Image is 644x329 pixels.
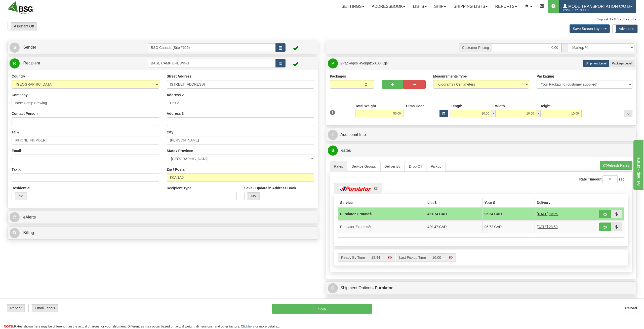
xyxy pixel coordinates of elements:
span: Recipient [23,61,40,65]
a: Deliver By [380,161,405,172]
div: ... [624,110,632,117]
th: Delivery [535,198,597,207]
label: Zip / Postal [167,167,186,172]
a: Reports [491,0,521,13]
span: 1 [330,110,335,115]
span: I [328,130,338,140]
a: Drop Off [405,161,426,172]
label: No [12,192,27,200]
span: @ [10,212,20,222]
a: Mode Transportation c/o B 2219 / DC 625 Guelph [559,0,636,13]
label: Company [12,92,28,97]
a: @ eAlerts [10,212,316,223]
span: Sender [23,45,36,49]
span: Packages - [340,58,388,68]
label: Address 2 [167,92,184,97]
div: Support: 1 - 855 - 55 - 2SHIP [8,17,636,22]
span: R [10,58,20,68]
span: O [328,283,338,293]
label: Packaging [537,74,554,79]
label: Packages [330,74,346,79]
a: IAdditional Info [328,130,634,140]
label: Email Labels [29,304,58,312]
label: Recipient Type [167,186,192,191]
label: Width [495,103,505,108]
button: Reload [622,304,640,312]
label: Contact Person [12,111,37,116]
span: Kgs [382,61,388,65]
th: Your $ [482,198,535,207]
span: Customer Pricing [459,43,492,52]
button: Ship [272,304,372,314]
label: State / Province [167,148,193,153]
span: x [537,110,540,117]
label: City [167,130,173,135]
span: Mode Transportation c/o B [567,4,630,9]
a: here [248,324,255,328]
iframe: chat widget [632,139,643,190]
label: sec. [619,177,625,182]
a: Service Groups [348,161,380,172]
label: Dims Code [406,103,424,108]
span: Package Level [612,62,632,65]
span: 2219 / DC 625 Guelph [563,8,601,13]
strong: - Purolator [372,286,393,290]
a: Shipping lists [450,0,491,13]
label: Height [540,103,551,108]
th: Service [338,198,425,207]
label: Email [12,148,21,153]
a: Pickup [427,161,446,172]
a: Rates [330,161,347,172]
label: Length [451,103,462,108]
span: NOTE: [4,324,14,328]
td: Purolator Express® [338,220,425,233]
a: R Recipient [10,58,132,68]
a: B Billing [10,228,316,238]
label: Assistant Off [8,22,37,30]
span: 2 [340,61,342,65]
label: Tel # [12,130,19,135]
img: logo2219.jpg [8,1,33,14]
span: eAlerts [23,215,36,219]
img: Purolator [338,186,373,191]
label: No [245,192,260,200]
label: Total Weight [355,103,376,108]
label: Country [12,74,25,79]
td: 429.47 CAD [425,220,482,233]
span: P [328,58,338,68]
label: Ready By Time [338,253,368,262]
label: Measurements Type [433,74,467,79]
th: List $ [425,198,482,207]
a: Lists [409,0,430,13]
a: P 2Packages -Weight:50.00 Kgs [328,58,634,68]
span: Billing [23,231,34,235]
label: Last Pickup Time [396,253,429,262]
button: Save Screen Layout [570,24,610,33]
label: Save / Update in Address Book [244,186,296,191]
span: B [10,228,20,238]
span: 1 Day [537,211,558,216]
label: Tax Id [12,167,21,172]
span: Shipment Level [586,62,607,65]
label: Advanced [613,25,637,33]
a: OShipment Options- Purolator [328,283,634,293]
input: Recipient Id [148,59,276,67]
input: Enter a location [167,80,314,89]
label: Repeat [4,304,25,312]
td: Purolator Ground® [338,207,425,221]
a: Ship [430,0,450,13]
td: 96.72 CAD [482,220,535,233]
button: Refresh Rates [600,161,632,170]
a: Addressbook [368,0,409,13]
label: Street Address [167,74,192,79]
span: S [10,43,20,53]
span: 1 Day [537,224,558,229]
a: S Sender [10,42,148,53]
a: $Rates [328,145,634,156]
td: 95.24 CAD [482,207,535,221]
span: $ [328,145,338,156]
td: 421.74 CAD [425,207,482,221]
label: Residential [12,186,30,191]
div: live help - online [4,3,47,9]
label: Address 3 [167,111,184,116]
